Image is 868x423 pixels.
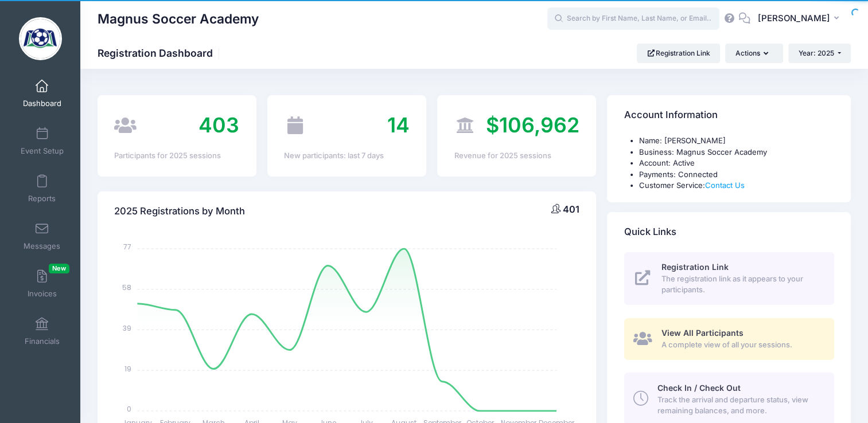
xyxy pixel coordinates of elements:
[624,99,718,132] h4: Account Information
[639,147,834,158] li: Business: Magnus Soccer Academy
[486,112,579,138] span: $106,962
[639,169,834,181] li: Payments: Connected
[125,363,132,373] tspan: 19
[563,203,579,215] span: 401
[657,394,821,417] span: Track the arrival and departure status, view remaining balances, and more.
[19,17,62,60] img: Magnus Soccer Academy
[24,241,60,251] span: Messages
[750,6,851,32] button: [PERSON_NAME]
[127,404,132,414] tspan: 0
[758,12,830,25] span: [PERSON_NAME]
[661,262,729,272] span: Registration Link
[705,181,745,190] a: Contact Us
[114,195,245,228] h4: 2025 Registrations by Month
[23,99,61,108] span: Dashboard
[661,339,821,351] span: A complete view of all your sessions.
[639,158,834,169] li: Account: Active
[799,49,834,57] span: Year: 2025
[624,318,834,360] a: View All Participants A complete view of all your sessions.
[547,7,719,30] input: Search by First Name, Last Name, or Email...
[28,289,57,299] span: Invoices
[15,216,69,256] a: Messages
[123,283,132,292] tspan: 58
[49,264,69,273] span: New
[637,44,720,63] a: Registration Link
[15,264,69,304] a: InvoicesNew
[661,328,744,338] span: View All Participants
[98,6,259,32] h1: Magnus Soccer Academy
[284,150,409,162] div: New participants: last 7 days
[15,73,69,113] a: Dashboard
[454,150,579,162] div: Revenue for 2025 sessions
[28,194,56,203] span: Reports
[15,169,69,209] a: Reports
[15,311,69,351] a: Financials
[124,242,132,252] tspan: 77
[639,180,834,191] li: Customer Service:
[657,383,741,393] span: Check In / Check Out
[114,150,239,162] div: Participants for 2025 sessions
[21,146,64,156] span: Event Setup
[788,44,851,63] button: Year: 2025
[624,216,676,248] h4: Quick Links
[725,44,783,63] button: Actions
[198,112,239,138] span: 403
[661,273,821,296] span: The registration link as it appears to your participants.
[25,336,60,346] span: Financials
[624,252,834,305] a: Registration Link The registration link as it appears to your participants.
[123,323,132,333] tspan: 39
[639,135,834,147] li: Name: [PERSON_NAME]
[387,112,409,138] span: 14
[15,121,69,161] a: Event Setup
[98,47,223,59] h1: Registration Dashboard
